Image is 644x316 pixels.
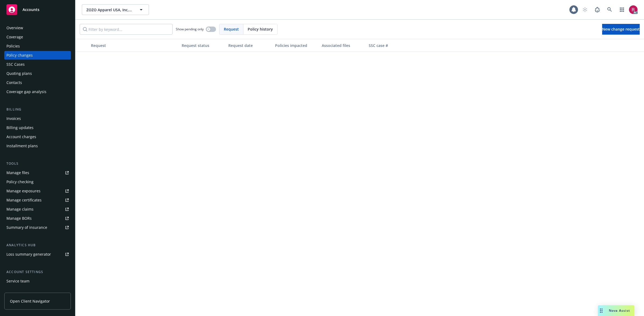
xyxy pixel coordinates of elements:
div: Request status [182,43,224,48]
div: Account settings [4,269,71,275]
div: Policy checking [6,178,34,186]
button: ZOZO Apparel USA, Inc, fka Start [DATE] [82,4,149,15]
a: Installment plans [4,142,71,150]
a: Contacts [4,78,71,87]
span: Show pending only [176,27,204,31]
a: Manage claims [4,205,71,214]
button: Request date [226,39,273,52]
a: Summary of insurance [4,223,71,232]
div: Billing [4,107,71,112]
a: Sales relationships [4,286,71,295]
div: Service team [6,277,30,285]
div: Analytics hub [4,242,71,248]
button: Request [89,39,180,52]
a: Account charges [4,133,71,141]
div: Manage certificates [6,196,42,204]
a: Loss summary generator [4,250,71,259]
div: Manage claims [6,205,34,214]
a: Start snowing [580,4,590,15]
button: SSC case # [367,39,408,52]
button: Request status [180,39,226,52]
span: ZOZO Apparel USA, Inc, fka Start [DATE] [86,7,133,13]
div: Tools [4,161,71,166]
div: SSC Cases [6,60,25,69]
input: Filter by keyword... [80,24,173,35]
div: Loss summary generator [6,250,51,259]
div: Manage files [6,168,29,177]
a: Overview [4,24,71,32]
div: Invoices [6,114,21,123]
div: Manage BORs [6,214,32,223]
div: Installment plans [6,142,38,150]
a: Switch app [617,4,627,15]
div: Policies impacted [275,43,317,48]
div: Drag to move [598,305,605,316]
div: Policies [6,42,20,50]
span: Open Client Navigator [10,298,50,304]
img: photo [629,5,638,14]
div: Associated files [322,43,364,48]
a: Manage files [4,168,71,177]
button: Nova Assist [598,305,634,316]
span: Accounts [23,8,39,12]
a: Accounts [4,2,71,17]
a: Service team [4,277,71,285]
div: Request [91,43,177,48]
span: Policy history [248,26,273,32]
a: Coverage gap analysis [4,87,71,96]
div: Quoting plans [6,69,32,78]
div: Policy changes [6,51,33,60]
div: SSC case # [369,43,406,48]
a: Policy checking [4,178,71,186]
div: Summary of insurance [6,223,47,232]
a: Billing updates [4,123,71,132]
div: Coverage gap analysis [6,87,46,96]
a: Search [604,4,615,15]
div: Contacts [6,78,22,87]
div: Coverage [6,33,23,41]
a: Manage exposures [4,187,71,195]
div: Billing updates [6,123,34,132]
a: Policy changes [4,51,71,60]
a: SSC Cases [4,60,71,69]
span: Request [224,26,239,32]
div: Request date [228,43,271,48]
a: Manage certificates [4,196,71,204]
div: Manage exposures [6,187,41,195]
a: Coverage [4,33,71,41]
a: Manage BORs [4,214,71,223]
a: Quoting plans [4,69,71,78]
div: Sales relationships [6,286,41,295]
a: Invoices [4,114,71,123]
a: Policies [4,42,71,50]
a: New change request [602,24,640,35]
div: Account charges [6,133,36,141]
div: Overview [6,24,23,32]
button: Policies impacted [273,39,320,52]
span: Nova Assist [609,308,630,313]
button: Associated files [320,39,366,52]
span: New change request [602,27,640,32]
a: Report a Bug [592,4,603,15]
